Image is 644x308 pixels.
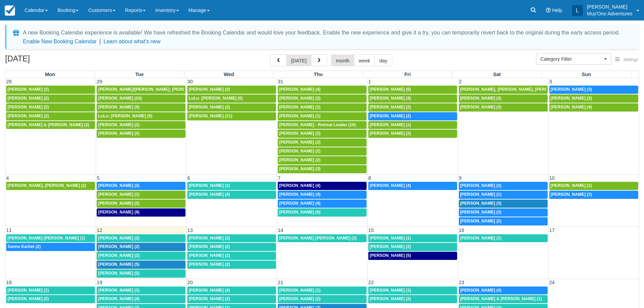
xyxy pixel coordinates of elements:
[279,87,320,92] span: [PERSON_NAME] (4)
[98,192,139,197] span: [PERSON_NAME] (1)
[97,130,186,138] a: [PERSON_NAME] (2)
[104,39,161,44] a: Learn about what's new
[187,112,276,120] a: [PERSON_NAME] (11)
[279,158,320,162] span: [PERSON_NAME] (2)
[460,201,502,206] span: [PERSON_NAME] (3)
[368,103,457,112] a: [PERSON_NAME] (2)
[189,183,230,188] span: [PERSON_NAME] (1)
[374,55,392,66] button: day
[458,280,465,285] span: 23
[187,79,193,84] span: 30
[459,86,548,94] a: [PERSON_NAME], [PERSON_NAME], [PERSON_NAME] (3)
[98,262,139,267] span: [PERSON_NAME] (5)
[279,210,320,215] span: [PERSON_NAME] (6)
[97,94,186,103] a: [PERSON_NAME] (10)
[459,182,548,190] a: [PERSON_NAME] (2)
[370,236,411,240] span: [PERSON_NAME] (1)
[460,96,502,101] span: [PERSON_NAME] (3)
[551,87,592,92] span: [PERSON_NAME] (3)
[460,219,502,223] span: [PERSON_NAME] (2)
[187,103,276,112] a: [PERSON_NAME] (2)
[370,122,411,127] span: [PERSON_NAME] (1)
[551,183,592,188] span: [PERSON_NAME] (1)
[582,72,591,77] span: Sun
[611,55,642,65] button: Settings
[278,295,367,303] a: [PERSON_NAME] (2)
[277,79,284,84] span: 31
[5,228,12,233] span: 11
[368,112,457,120] a: [PERSON_NAME] (2)
[278,103,367,112] a: [PERSON_NAME] (1)
[97,86,186,94] a: [PERSON_NAME]/[PERSON_NAME]; [PERSON_NAME]/[PERSON_NAME]; [PERSON_NAME]/[PERSON_NAME] (3)
[187,295,276,303] a: [PERSON_NAME] (2)
[549,182,638,190] a: [PERSON_NAME] (1)
[278,130,367,138] a: [PERSON_NAME] (2)
[5,280,12,285] span: 18
[551,192,592,197] span: [PERSON_NAME] (2)
[460,210,502,215] span: [PERSON_NAME] (3)
[279,296,320,301] span: [PERSON_NAME] (2)
[536,53,611,65] button: Category Filter
[98,236,139,240] span: [PERSON_NAME] (2)
[368,228,374,233] span: 15
[8,87,49,92] span: [PERSON_NAME] (2)
[187,280,193,285] span: 20
[279,288,320,293] span: [PERSON_NAME] (1)
[279,183,320,188] span: [PERSON_NAME] (4)
[624,57,638,62] span: Settings
[96,228,103,233] span: 12
[460,183,502,188] span: [PERSON_NAME] (2)
[368,182,457,190] a: [PERSON_NAME] (4)
[97,243,186,251] a: [PERSON_NAME] (2)
[187,287,276,295] a: [PERSON_NAME] (4)
[278,121,367,129] a: [PERSON_NAME] - Retreat Leader (10)
[549,280,556,285] span: 24
[368,94,457,103] a: [PERSON_NAME] (3)
[187,261,276,269] a: [PERSON_NAME] (2)
[187,243,276,251] a: [PERSON_NAME] (2)
[368,130,457,138] a: [PERSON_NAME] (2)
[5,55,92,67] h2: [DATE]
[187,228,193,233] span: 13
[187,94,276,103] a: LuLu- [PERSON_NAME] (5)
[97,200,186,208] a: [PERSON_NAME] (2)
[551,96,592,101] span: [PERSON_NAME] (2)
[278,156,367,164] a: [PERSON_NAME] (2)
[97,252,186,260] a: [PERSON_NAME] (2)
[458,228,465,233] span: 16
[549,175,556,181] span: 10
[97,261,186,269] a: [PERSON_NAME] (5)
[551,105,592,109] span: [PERSON_NAME] (4)
[278,138,367,147] a: [PERSON_NAME] (2)
[279,236,357,240] span: [PERSON_NAME] [PERSON_NAME] (2)
[8,288,49,293] span: [PERSON_NAME] (1)
[8,122,89,127] span: [PERSON_NAME] & [PERSON_NAME] (2)
[278,182,367,190] a: [PERSON_NAME] (4)
[279,201,320,206] span: [PERSON_NAME] (4)
[6,103,95,112] a: [PERSON_NAME] (2)
[368,252,457,260] a: [PERSON_NAME] (5)
[459,200,548,208] a: [PERSON_NAME] (3)
[99,39,101,44] span: |
[460,192,502,197] span: [PERSON_NAME] (1)
[6,287,95,295] a: [PERSON_NAME] (1)
[279,96,320,101] span: [PERSON_NAME] (2)
[370,131,411,136] span: [PERSON_NAME] (2)
[187,252,276,260] a: [PERSON_NAME] (2)
[460,236,502,240] span: [PERSON_NAME] (1)
[98,105,139,109] span: [PERSON_NAME] (5)
[278,208,367,217] a: [PERSON_NAME] (6)
[405,72,411,77] span: Fri
[5,5,15,16] img: checkfront-main-nav-mini-logo.png
[189,244,230,249] span: [PERSON_NAME] (2)
[6,234,95,243] a: [PERSON_NAME] [PERSON_NAME] (1)
[459,234,548,243] a: [PERSON_NAME] (1)
[458,79,462,84] span: 2
[98,271,139,276] span: [PERSON_NAME] (2)
[279,122,356,127] span: [PERSON_NAME] - Retreat Leader (10)
[189,296,230,301] span: [PERSON_NAME] (2)
[6,112,95,120] a: [PERSON_NAME] (2)
[587,3,632,10] p: [PERSON_NAME]
[460,288,502,293] span: [PERSON_NAME] (4)
[368,175,372,181] span: 8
